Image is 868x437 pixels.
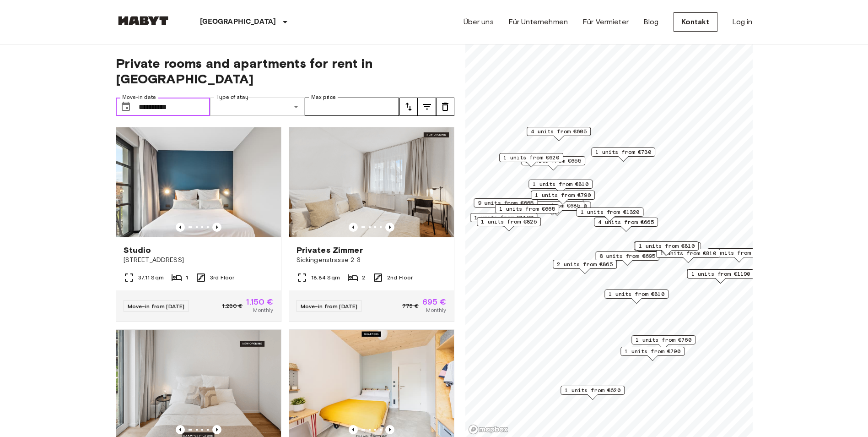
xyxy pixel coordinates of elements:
span: 4 units from €605 [531,127,587,136]
span: 1 units from €1320 [580,208,639,216]
span: Move-in from [DATE] [128,303,185,310]
span: 9 units from €665 [478,199,534,207]
button: Previous image [176,425,185,434]
div: Map marker [595,251,659,266]
span: 37.11 Sqm [138,273,164,282]
span: 2 units from €865 [557,260,613,268]
label: Move-in date [122,93,156,101]
span: Privates Zimmer [297,245,363,256]
a: Mapbox logo [468,424,508,435]
span: 1 units from €620 [565,386,620,394]
span: 1.150 € [246,298,273,306]
div: Map marker [634,241,698,256]
div: Map marker [604,290,669,304]
button: Previous image [176,223,185,232]
span: 8 units from €695 [599,252,655,260]
label: Type of stay [216,93,248,101]
div: Map marker [635,241,699,256]
button: Previous image [212,425,221,434]
div: Map marker [495,204,559,218]
span: 1 units from €620 [503,153,559,162]
span: 4 units from €645 [711,249,767,257]
span: 1 units from €825 [481,218,537,226]
span: 775 € [402,302,419,310]
a: Über uns [464,16,494,27]
div: Map marker [620,347,685,361]
div: Map marker [637,242,701,257]
a: Kontakt [674,12,717,32]
button: Previous image [212,223,221,232]
span: 695 € [422,298,447,306]
img: Marketing picture of unit DE-01-477-006-01 [289,127,454,237]
button: Choose date, selected date is 1 Dec 2025 [117,98,135,116]
div: Map marker [528,180,593,194]
span: 1 units from €810 [639,242,695,250]
span: 18.84 Sqm [311,273,340,282]
div: Map marker [594,218,658,232]
div: Map marker [687,269,754,284]
button: tune [399,98,418,116]
div: Map marker [553,260,617,274]
a: Marketing picture of unit DE-01-482-308-01Previous imagePrevious imageStudio[STREET_ADDRESS]37.11... [116,127,281,322]
span: Private rooms and apartments for rent in [GEOGRAPHIC_DATA] [116,55,454,87]
span: 4 units from €665 [598,218,654,226]
div: Map marker [499,153,563,167]
span: [STREET_ADDRESS] [124,256,274,265]
button: tune [418,98,436,116]
div: Map marker [470,213,537,227]
span: 1 units from €810 [533,180,588,188]
button: Previous image [385,223,394,232]
div: Map marker [477,217,541,231]
span: 1 units from €760 [636,336,691,344]
span: 3rd Floor [210,273,234,282]
span: Sickingenstrasse 2-3 [297,256,447,265]
span: 3 units from €685 [524,202,580,210]
button: Previous image [349,223,358,232]
div: Map marker [707,248,771,262]
div: Map marker [591,147,655,162]
span: 2 [362,273,365,282]
a: Blog [643,16,659,27]
a: Log in [732,16,753,27]
span: 1 units from €730 [595,148,651,156]
span: 1 units from €1190 [691,270,750,278]
button: tune [436,98,454,116]
span: 2 units from €655 [525,157,581,165]
span: 2nd Floor [387,273,413,282]
a: Für Unternehmen [508,16,568,27]
button: Previous image [385,425,394,434]
label: Max price [311,93,336,101]
img: Habyt [116,16,171,25]
a: Marketing picture of unit DE-01-477-006-01Previous imagePrevious imagePrivates ZimmerSickingenstr... [289,127,454,322]
span: Move-in from [DATE] [301,303,358,310]
div: Map marker [561,386,625,400]
span: Studio [124,245,151,256]
div: Map marker [531,191,595,205]
span: 1 units from €790 [625,347,680,355]
div: Map marker [521,156,585,170]
p: [GEOGRAPHIC_DATA] [200,16,276,27]
span: 1 units from €1190 [474,213,533,222]
span: Monthly [426,306,446,314]
div: Map marker [474,198,538,213]
img: Marketing picture of unit DE-01-482-308-01 [116,127,281,237]
div: Map marker [686,269,754,283]
div: Map marker [631,335,695,350]
div: Map marker [527,127,591,141]
span: 1 units from €810 [609,290,664,298]
span: Monthly [253,306,273,314]
span: 1 units from €790 [535,191,591,199]
span: 1 units from €1370 [528,202,587,210]
span: 1 units from €810 [660,249,716,257]
span: 1.280 € [222,302,243,310]
span: 1 units from €665 [499,205,555,213]
span: 1 [186,273,188,282]
a: Für Vermieter [582,16,629,27]
div: Map marker [656,249,720,263]
div: Map marker [576,208,643,222]
button: Previous image [349,425,358,434]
